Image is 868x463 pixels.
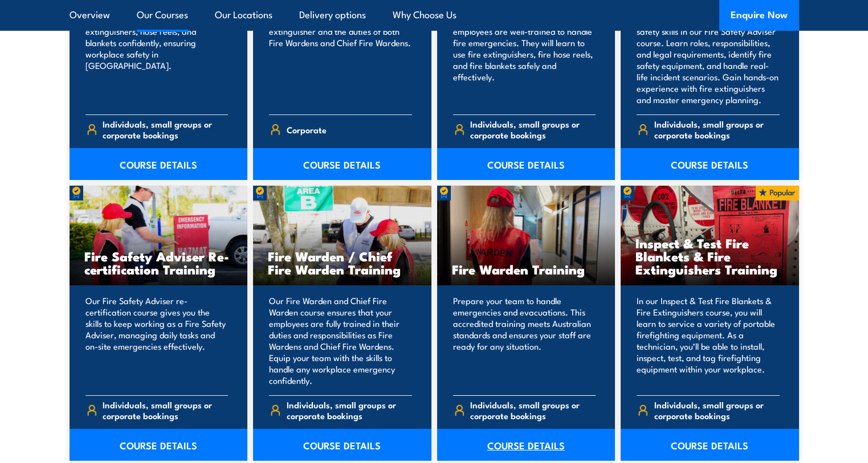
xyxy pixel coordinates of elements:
[637,3,780,105] p: Equip your team in [GEOGRAPHIC_DATA] with key fire safety skills in our Fire Safety Adviser cours...
[103,118,228,140] span: Individuals, small groups or corporate bookings
[470,118,596,140] span: Individuals, small groups or corporate bookings
[253,148,431,180] a: COURSE DETAILS
[84,249,233,276] h3: Fire Safety Adviser Re-certification Training
[621,429,799,461] a: COURSE DETAILS
[437,429,616,461] a: COURSE DETAILS
[269,295,412,386] p: Our Fire Warden and Chief Fire Warden course ensures that your employees are fully trained in the...
[453,295,596,386] p: Prepare your team to handle emergencies and evacuations. This accredited training meets Australia...
[637,295,780,386] p: In our Inspect & Test Fire Blankets & Fire Extinguishers course, you will learn to service a vari...
[287,399,412,421] span: Individuals, small groups or corporate bookings
[269,3,412,105] p: Our Fire Combo Awareness Day includes training on how to use a fire extinguisher and the duties o...
[654,399,780,421] span: Individuals, small groups or corporate bookings
[85,295,229,386] p: Our Fire Safety Adviser re-certification course gives you the skills to keep working as a Fire Sa...
[437,148,616,180] a: COURSE DETAILS
[635,236,784,276] h3: Inspect & Test Fire Blankets & Fire Extinguishers Training
[287,121,327,138] span: Corporate
[654,118,780,140] span: Individuals, small groups or corporate bookings
[452,263,601,276] h3: Fire Warden Training
[621,148,799,180] a: COURSE DETAILS
[268,249,417,276] h3: Fire Warden / Chief Fire Warden Training
[470,399,596,421] span: Individuals, small groups or corporate bookings
[85,3,229,105] p: Train your team in essential fire safety. Learn to use fire extinguishers, hose reels, and blanke...
[70,148,248,180] a: COURSE DETAILS
[253,429,431,461] a: COURSE DETAILS
[453,3,596,105] p: Our Fire Extinguisher and Fire Warden course will ensure your employees are well-trained to handl...
[70,429,248,461] a: COURSE DETAILS
[103,399,228,421] span: Individuals, small groups or corporate bookings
